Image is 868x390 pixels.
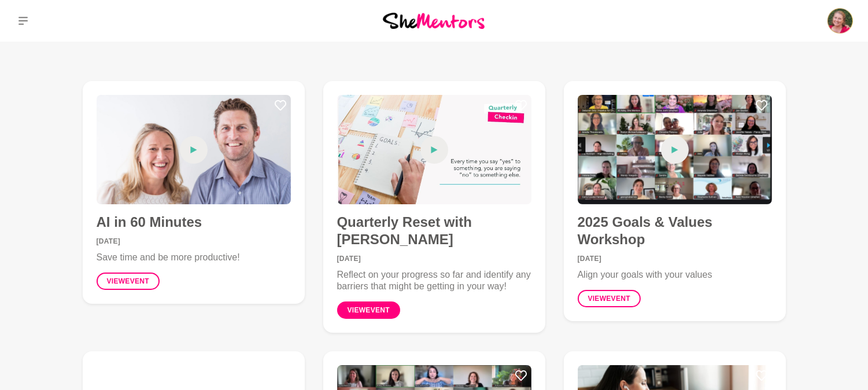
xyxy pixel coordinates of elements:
h4: Quarterly Reset with [PERSON_NAME] [337,214,531,248]
time: [DATE] [578,255,772,262]
h4: AI in 60 Minutes [97,214,291,231]
time: [DATE] [337,255,531,262]
a: Viewevent [337,301,400,319]
h4: 2025 Goals & Values Workshop [578,214,772,248]
time: [DATE] [97,238,291,245]
a: Viewevent [97,273,160,290]
p: Save time and be more productive! [97,252,291,263]
p: Reflect on your progress so far and identify any barriers that might be getting in your way! [337,269,531,292]
p: Align your goals with your values [578,269,772,281]
a: Viewevent [578,290,641,307]
img: Rebecca Frazer [826,7,854,35]
img: She Mentors Logo [383,13,485,28]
